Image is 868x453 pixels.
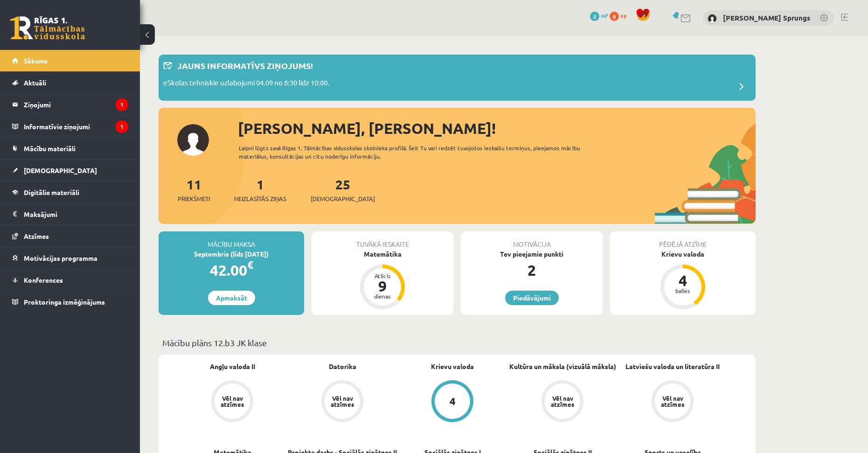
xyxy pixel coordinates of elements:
[234,194,286,203] span: Neizlasītās ziņas
[247,258,253,272] span: €
[12,291,128,313] a: Proktoringa izmēģinājums
[329,362,356,371] a: Datorika
[311,194,375,203] span: [DEMOGRAPHIC_DATA]
[461,249,603,259] div: Tev pieejamie punkti
[177,59,313,72] p: Jauns informatīvs ziņojums!
[12,72,128,93] a: Aktuāli
[461,259,603,281] div: 2
[625,362,720,371] a: Latviešu valoda un literatūra II
[12,94,128,115] a: Ziņojumi1
[618,380,728,424] a: Vēl nav atzīmes
[159,231,304,249] div: Mācību maksa
[24,116,128,137] legend: Informatīvie ziņojumi
[723,13,810,22] a: [PERSON_NAME] Sprungs
[10,16,85,40] a: Rīgas 1. Tālmācības vidusskola
[12,203,128,225] a: Maksājumi
[601,12,608,19] span: mP
[159,249,304,259] div: Septembris (līdz [DATE])
[287,380,397,424] a: Vēl nav atzīmes
[208,291,255,305] a: Apmaksāt
[610,249,756,259] div: Krievu valoda
[24,144,76,153] span: Mācību materiāli
[368,293,396,299] div: dienas
[312,249,453,311] a: Matemātika Atlicis 9 dienas
[461,231,603,249] div: Motivācija
[590,12,608,19] a: 2 mP
[397,380,507,424] a: 4
[24,203,128,225] legend: Maksājumi
[116,120,128,133] i: 1
[610,231,756,249] div: Pēdējā atzīme
[329,395,355,407] div: Vēl nav atzīmes
[163,77,329,91] p: eSkolas tehniskie uzlabojumi 04.09 no 8:30 līdz 10:00.
[610,249,756,311] a: Krievu valoda 4 balles
[219,395,245,407] div: Vēl nav atzīmes
[178,194,210,203] span: Priekšmeti
[24,94,128,115] legend: Ziņojumi
[312,231,453,249] div: Tuvākā ieskaite
[12,50,128,71] a: Sākums
[24,232,49,240] span: Atzīmes
[509,362,616,371] a: Kultūra un māksla (vizuālā māksla)
[507,380,618,424] a: Vēl nav atzīmes
[368,279,396,293] div: 9
[660,395,686,407] div: Vēl nav atzīmes
[12,225,128,247] a: Atzīmes
[24,276,63,284] span: Konferences
[177,380,287,424] a: Vēl nav atzīmes
[708,14,717,23] img: Didzis Daniels Sprungs
[163,59,751,96] a: Jauns informatīvs ziņojums! eSkolas tehniskie uzlabojumi 04.09 no 8:30 līdz 10:00.
[12,269,128,291] a: Konferences
[24,56,48,65] span: Sākums
[450,396,456,406] div: 4
[590,12,599,21] span: 2
[234,176,286,203] a: 1Neizlasītās ziņas
[239,144,597,160] div: Laipni lūgts savā Rīgas 1. Tālmācības vidusskolas skolnieka profilā. Šeit Tu vari redzēt tuvojošo...
[312,249,453,259] div: Matemātika
[24,78,46,87] span: Aktuāli
[162,336,752,349] p: Mācību plāns 12.b3 JK klase
[610,12,631,19] a: 0 xp
[431,362,474,371] a: Krievu valoda
[24,254,97,262] span: Motivācijas programma
[505,291,559,305] a: Piedāvājumi
[368,273,396,279] div: Atlicis
[610,12,619,21] span: 0
[12,160,128,181] a: [DEMOGRAPHIC_DATA]
[116,98,128,111] i: 1
[24,188,79,196] span: Digitālie materiāli
[210,362,255,371] a: Angļu valoda II
[238,117,756,139] div: [PERSON_NAME], [PERSON_NAME]!
[12,181,128,203] a: Digitālie materiāli
[669,288,697,293] div: balles
[178,176,210,203] a: 11Priekšmeti
[311,176,375,203] a: 25[DEMOGRAPHIC_DATA]
[669,273,697,288] div: 4
[159,259,304,281] div: 42.00
[24,298,105,306] span: Proktoringa izmēģinājums
[12,116,128,137] a: Informatīvie ziņojumi1
[12,247,128,269] a: Motivācijas programma
[12,138,128,159] a: Mācību materiāli
[24,166,97,174] span: [DEMOGRAPHIC_DATA]
[620,12,626,19] span: xp
[549,395,576,407] div: Vēl nav atzīmes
